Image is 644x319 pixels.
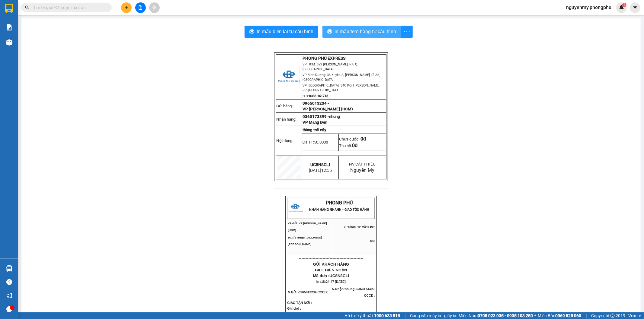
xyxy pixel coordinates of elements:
[6,265,12,272] img: warehouse-icon
[322,26,401,38] button: printerIn mẫu tem hàng tự cấu hình
[339,144,358,148] span: Thu hộ:
[459,312,533,319] span: Miền Nam
[561,4,616,11] span: nguyenmy.phongphu
[257,28,313,35] span: In mẫu biên lai tự cấu hình
[349,162,376,166] span: NV CẤP PHIẾU
[303,101,329,106] span: 0965013234 -
[478,313,533,318] strong: 0708 023 035 - 0935 103 250
[538,312,581,319] span: Miền Bắc
[410,312,457,319] span: Cung cấp máy in - giấy in:
[326,200,353,206] span: PHONG PHÚ
[6,306,12,312] span: message
[622,3,626,7] sup: 1
[534,314,536,317] span: ⚪️
[314,140,328,144] span: 50.000đ
[401,26,413,38] button: more
[329,114,340,119] span: nhung
[277,138,293,143] span: Nội dung:
[405,312,405,319] span: |
[303,114,329,119] span: 0363173399 -
[303,140,328,144] span: Đã TT:
[310,162,330,167] span: UC8N8CLI
[2,5,18,20] img: logo
[277,104,293,108] span: Gửi hàng:
[357,287,375,297] span: 0363173399. CCCD :
[329,273,349,278] span: UC8N8CLI
[332,287,375,297] span: N.Nhận:
[2,30,37,36] span: ĐC: [STREET_ADDRESS][PERSON_NAME]
[288,201,303,216] img: logo
[309,208,370,212] strong: NHẬN HÀNG NHANH - GIAO TỐC HÀNH
[149,2,160,13] button: aim
[124,5,129,10] span: plus
[313,273,349,278] span: Mã đơn :
[350,167,374,173] span: Nguyễn My
[298,290,329,294] span: -
[401,28,412,36] span: more
[6,279,12,285] span: question-circle
[610,314,615,318] span: copyright
[555,313,581,318] strong: 0369 525 060
[309,94,328,98] strong: 0333 161718
[303,94,328,98] span: SĐT:
[321,168,332,173] span: 12:55
[345,287,375,297] span: nhung -
[2,23,42,29] span: VP Gửi: VP [PERSON_NAME] (HCM)
[245,26,318,38] button: printerIn mẫu biên lai tự cấu hình
[287,307,301,315] span: Ghi chú :
[623,3,625,7] span: 1
[288,236,322,246] span: ĐC: [STREET_ADDRESS][PERSON_NAME]
[303,73,380,82] span: VP Bình Dương: 36 Xuyên Á, [PERSON_NAME], Dĩ An, [GEOGRAPHIC_DATA]
[303,128,326,132] span: thùng trái cây
[321,280,346,283] span: 18:24:47 [DATE]
[303,120,327,125] span: VP Măng Đen
[288,290,329,294] span: N.Gửi:
[299,290,329,294] span: 0965013234.
[303,84,380,92] span: VP [GEOGRAPHIC_DATA]: 84C KQH [PERSON_NAME], P.7, [GEOGRAPHIC_DATA]
[138,5,143,10] span: file-add
[318,290,329,294] span: CCCD:
[630,2,640,13] button: caret-down
[58,24,89,27] span: VP Nhận: VP Măng Đen
[40,3,67,9] span: PHONG PHÚ
[586,312,587,319] span: |
[344,225,375,228] span: VP Nhận: VP Măng Đen
[633,5,638,10] span: caret-down
[313,262,349,267] span: GỬI KHÁCH HÀNG
[303,62,358,71] span: VP HCM: 522 [PERSON_NAME], P.4, Q.[GEOGRAPHIC_DATA]
[303,56,345,61] strong: PHONG PHÚ EXPRESS
[25,5,29,10] span: search
[370,239,376,242] span: ĐC:
[152,5,156,10] span: aim
[278,66,300,88] img: logo
[249,29,254,35] span: printer
[6,24,12,30] img: solution-icon
[352,143,358,148] span: 0đ
[84,31,89,34] span: ĐC:
[288,222,327,232] span: VP Gửi: VP [PERSON_NAME] (HCM)
[374,313,400,318] strong: 1900 633 818
[121,2,132,13] button: plus
[277,117,296,122] span: Nhận hàng:
[135,2,146,13] button: file-add
[6,293,12,298] span: notification
[344,312,400,319] span: Hỗ trợ kỹ thuật:
[316,280,346,283] span: In :
[6,39,12,46] img: warehouse-icon
[339,137,366,141] span: Chưa cước:
[287,301,321,305] span: GIAO TẬN NƠI :
[327,29,332,35] span: printer
[360,136,366,142] span: 0đ
[315,268,347,272] span: BILL BIÊN NHẬN
[5,4,13,13] img: logo-vxr
[33,4,104,11] input: Tìm tên, số ĐT hoặc mã đơn
[13,44,78,49] span: ----------------------------------------------
[303,107,353,111] span: VP [PERSON_NAME] (HCM)
[299,256,363,261] span: ----------------------------------------------
[335,28,396,35] span: In mẫu tem hàng tự cấu hình
[619,5,624,10] img: icon-new-feature
[24,10,84,14] strong: NHẬN HÀNG NHANH - GIAO TỐC HÀNH
[309,168,332,173] span: [DATE]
